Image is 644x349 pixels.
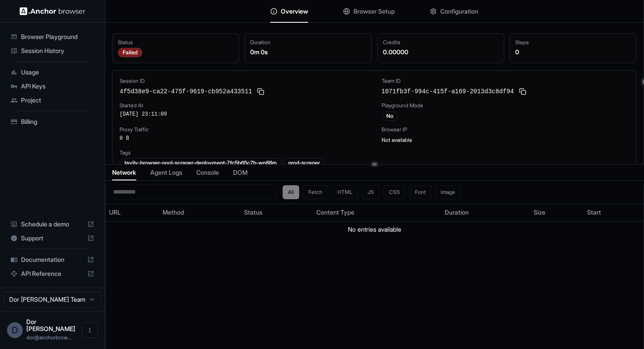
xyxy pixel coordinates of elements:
span: Billing [21,117,94,126]
div: Project [7,93,98,107]
img: Anchor Logo [20,7,85,15]
span: Support [21,234,84,243]
span: Browser Playground [21,32,94,41]
div: D [7,322,23,338]
div: Documentation [7,253,98,267]
span: Dor Dankner [26,318,75,332]
span: Schedule a demo [21,220,84,229]
span: Project [21,96,94,105]
span: API Reference [21,269,84,278]
span: dor@anchorbrowser.io [26,334,71,341]
div: API Keys [7,79,98,93]
div: Support [7,231,98,245]
div: Browser Playground [7,30,98,44]
span: API Keys [21,82,94,91]
div: Schedule a demo [7,217,98,231]
button: Open menu [82,322,98,338]
div: Session History [7,44,98,58]
span: Session History [21,46,94,55]
div: Billing [7,115,98,129]
span: Usage [21,68,94,77]
div: API Reference [7,267,98,281]
div: Usage [7,65,98,79]
span: Documentation [21,255,84,264]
